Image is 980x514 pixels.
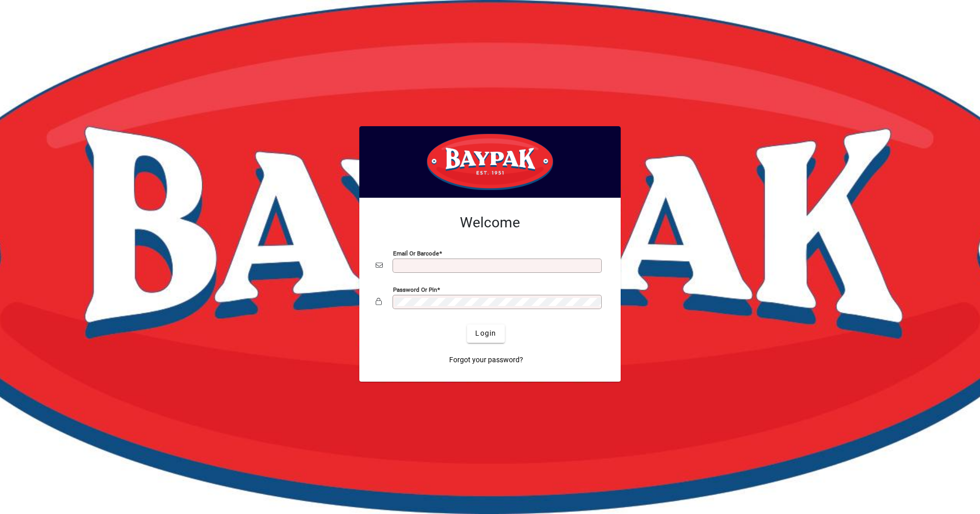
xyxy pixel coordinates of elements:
[445,351,527,369] a: Forgot your password?
[475,328,496,339] span: Login
[376,214,604,231] h2: Welcome
[393,249,439,256] mat-label: Email or Barcode
[467,324,504,343] button: Login
[449,355,523,365] span: Forgot your password?
[393,286,437,293] mat-label: Password or Pin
